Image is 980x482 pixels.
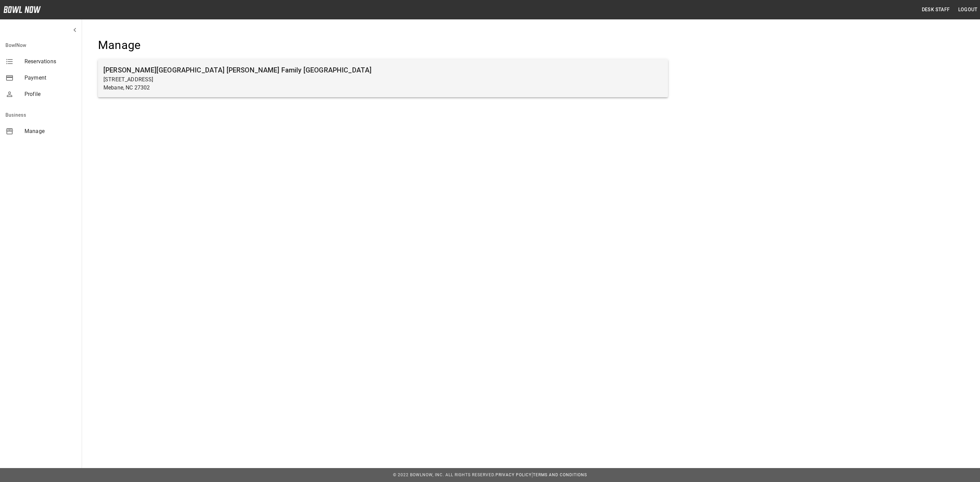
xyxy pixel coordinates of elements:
[98,38,668,52] h4: Manage
[103,84,663,92] p: Mebane, NC 27302
[955,3,980,16] button: Logout
[103,76,663,84] p: [STREET_ADDRESS]
[533,472,587,477] a: Terms and Conditions
[495,472,532,477] a: Privacy Policy
[24,57,76,66] span: Reservations
[3,6,41,13] img: logo
[24,127,76,135] span: Manage
[24,90,76,98] span: Profile
[919,3,953,16] button: Desk Staff
[103,65,663,76] h6: [PERSON_NAME][GEOGRAPHIC_DATA] [PERSON_NAME] Family [GEOGRAPHIC_DATA]
[24,74,76,82] span: Payment
[393,472,495,477] span: © 2022 BowlNow, Inc. All Rights Reserved.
